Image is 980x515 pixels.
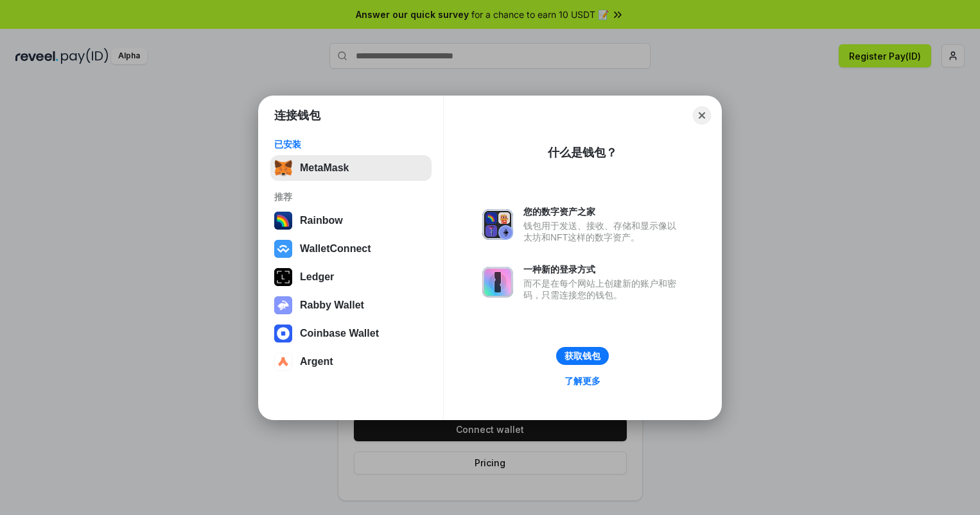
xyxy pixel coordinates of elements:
div: 您的数字资产之家 [523,206,683,217]
div: 推荐 [274,191,428,203]
div: Ledger [300,271,334,283]
img: svg+xml,%3Csvg%20width%3D%2228%22%20height%3D%2228%22%20viewBox%3D%220%200%2028%2028%22%20fill%3D... [274,353,292,371]
button: Rabby Wallet [270,292,432,318]
button: Ledger [270,264,432,290]
img: svg+xml,%3Csvg%20xmlns%3D%22http%3A%2F%2Fwww.w3.org%2F2000%2Fsvg%22%20fill%3D%22none%22%20viewBox... [482,209,513,240]
button: WalletConnect [270,236,432,262]
button: MetaMask [270,155,432,181]
div: 而不是在每个网站上创建新的账户和密码，只需连接您的钱包。 [523,278,683,301]
div: 什么是钱包？ [548,145,617,160]
div: Argent [300,356,333,367]
button: 获取钱包 [556,347,609,365]
img: svg+xml,%3Csvg%20fill%3D%22none%22%20height%3D%2233%22%20viewBox%3D%220%200%2035%2033%22%20width%... [274,159,292,177]
div: 了解更多 [564,375,600,387]
button: Rainbow [270,208,432,233]
img: svg+xml,%3Csvg%20width%3D%22120%22%20height%3D%22120%22%20viewBox%3D%220%200%20120%20120%22%20fil... [274,212,292,230]
h1: 连接钱包 [274,108,320,123]
div: Rainbow [300,215,343,226]
img: svg+xml,%3Csvg%20xmlns%3D%22http%3A%2F%2Fwww.w3.org%2F2000%2Fsvg%22%20fill%3D%22none%22%20viewBox... [482,267,513,298]
button: Close [693,106,711,124]
img: svg+xml,%3Csvg%20width%3D%2228%22%20height%3D%2228%22%20viewBox%3D%220%200%2028%2028%22%20fill%3D... [274,240,292,258]
div: Coinbase Wallet [300,328,379,339]
div: 获取钱包 [564,350,600,362]
button: Coinbase Wallet [270,321,432,346]
a: 了解更多 [557,373,608,389]
div: MetaMask [300,162,349,174]
div: WalletConnect [300,243,371,255]
img: svg+xml,%3Csvg%20xmlns%3D%22http%3A%2F%2Fwww.w3.org%2F2000%2Fsvg%22%20width%3D%2228%22%20height%3... [274,268,292,286]
div: 一种新的登录方式 [523,264,683,275]
img: svg+xml,%3Csvg%20width%3D%2228%22%20height%3D%2228%22%20viewBox%3D%220%200%2028%2028%22%20fill%3D... [274,325,292,342]
div: 钱包用于发送、接收、存储和显示像以太坊和NFT这样的数字资产。 [523,220,683,243]
img: svg+xml,%3Csvg%20xmlns%3D%22http%3A%2F%2Fwww.w3.org%2F2000%2Fsvg%22%20fill%3D%22none%22%20viewBox... [274,296,292,314]
button: Argent [270,349,432,375]
div: Rabby Wallet [300,300,364,311]
div: 已安装 [274,139,428,150]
